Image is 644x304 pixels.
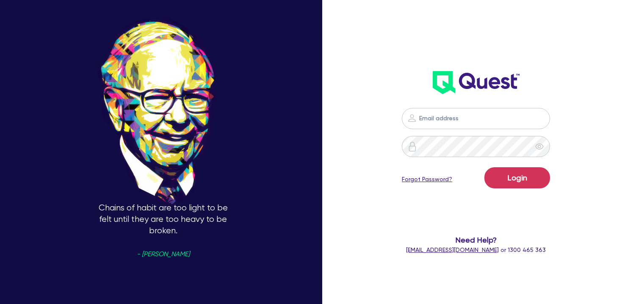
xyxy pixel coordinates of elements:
img: icon-password [407,141,417,152]
button: Login [484,167,550,188]
span: Need Help? [392,234,559,246]
span: - [PERSON_NAME] [137,251,190,257]
span: eye [535,142,544,151]
img: icon-password [407,113,417,123]
img: wH2k97JdezQIQAAAABJRU5ErkJggg== [433,71,520,94]
span: or 1300 465 363 [406,246,546,253]
input: Email address [402,108,550,129]
a: [EMAIL_ADDRESS][DOMAIN_NAME] [406,246,499,253]
a: Forgot Password? [402,175,452,184]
